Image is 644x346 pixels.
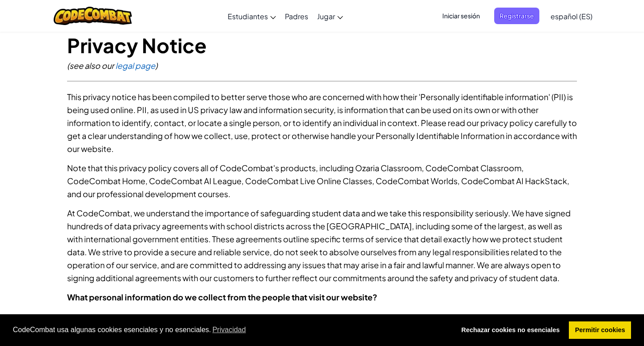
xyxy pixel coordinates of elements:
[13,323,448,337] span: CodeCombat usa algunas cookies esenciales y no esenciales.
[437,8,485,24] button: Iniciar sesión
[155,60,157,71] span: )
[494,8,539,24] button: Registrarse
[67,90,577,155] p: This privacy notice has been compiled to better serve those who are concerned with how their 'Per...
[223,4,280,28] a: Estudiantes
[67,161,577,200] p: Note that this privacy policy covers all of CodeCombat's products, including Ozaria Classroom, Co...
[228,12,268,21] span: Estudiantes
[211,323,247,337] a: learn more about cookies
[455,321,566,339] a: deny cookies
[546,4,597,28] a: español (ES)
[54,7,132,25] img: CodeCombat logo
[67,310,237,329] th: Classroom Version - Teachers
[67,60,115,71] span: (see also our
[67,31,577,59] h1: Privacy Notice
[551,12,593,21] span: español (ES)
[67,292,377,302] strong: What personal information do we collect from the people that visit our website?
[280,4,313,28] a: Padres
[67,207,577,284] p: At CodeCombat, we understand the importance of safeguarding student data and we take this respons...
[115,60,155,71] a: legal page
[408,310,577,329] th: Home Version - Players
[237,310,407,329] th: Classroom Version - Students
[569,321,631,339] a: allow cookies
[313,4,347,28] a: Jugar
[317,12,335,21] span: Jugar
